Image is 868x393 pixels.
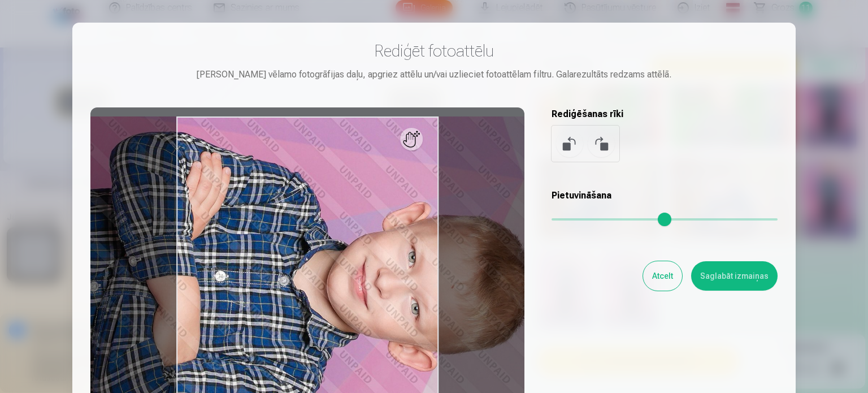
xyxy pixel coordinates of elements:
[643,261,682,291] button: Atcelt
[691,261,778,291] button: Saglabāt izmaiņas
[90,41,778,61] h3: Rediģēt fotoattēlu
[552,189,778,202] h5: Pietuvināšana
[90,68,778,81] div: [PERSON_NAME] vēlamo fotogrāfijas daļu, apgriez attēlu un/vai uzlieciet fotoattēlam filtru. Galar...
[552,107,778,121] h5: Rediģēšanas rīki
